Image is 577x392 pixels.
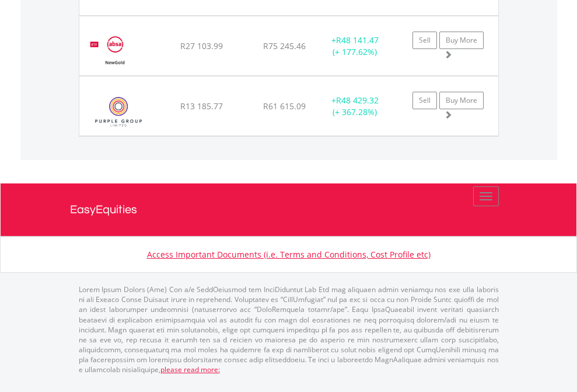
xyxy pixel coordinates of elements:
span: R27 103.99 [180,40,223,51]
div: + (+ 177.62%) [319,34,391,58]
a: Buy More [439,32,484,49]
span: R75 245.46 [263,40,306,51]
a: Access Important Documents (i.e. Terms and Conditions, Cost Profile etc) [147,249,431,260]
a: Sell [412,92,437,109]
a: please read more: [160,365,220,374]
span: R61 615.09 [263,100,306,112]
span: R13 185.77 [180,100,223,112]
a: Sell [412,32,437,49]
span: R48 429.32 [336,95,379,106]
a: Buy More [439,92,484,109]
img: EQU.ZA.GLD.png [85,31,144,72]
p: Lorem Ipsum Dolors (Ame) Con a/e SeddOeiusmod tem InciDiduntut Lab Etd mag aliquaen admin veniamq... [79,285,499,374]
span: R48 141.47 [336,34,379,46]
img: EQU.ZA.PPE.png [85,91,152,133]
a: EasyEquities [70,183,508,236]
div: + (+ 367.28%) [319,95,391,118]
